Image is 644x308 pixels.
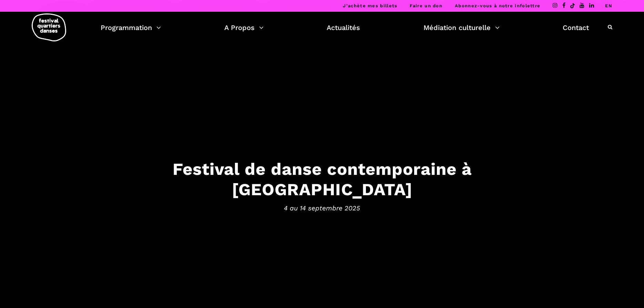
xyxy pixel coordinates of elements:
a: A Propos [224,22,264,33]
a: Abonnez-vous à notre infolettre [455,3,540,8]
a: Médiation culturelle [423,22,500,33]
a: Actualités [327,22,360,33]
a: J’achète mes billets [343,3,397,8]
h3: Festival de danse contemporaine à [GEOGRAPHIC_DATA] [109,159,536,200]
img: logo-fqd-med [32,13,66,41]
a: EN [605,3,612,8]
a: Contact [563,22,589,33]
a: Programmation [101,22,161,33]
span: 4 au 14 septembre 2025 [109,203,536,213]
a: Faire un don [410,3,442,8]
